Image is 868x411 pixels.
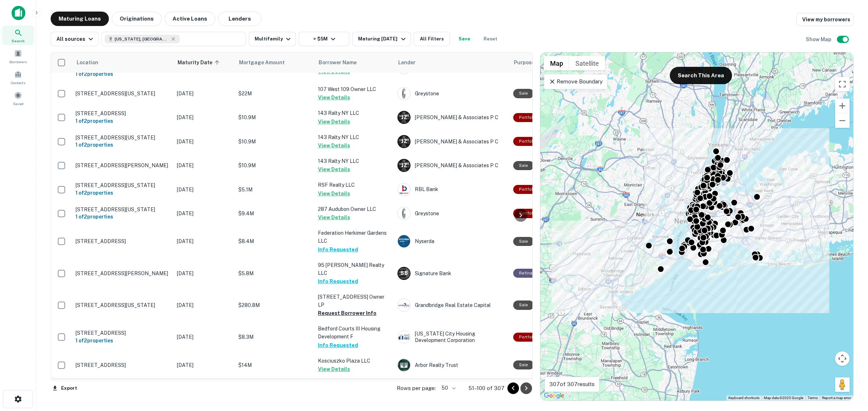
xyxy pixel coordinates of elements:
button: Maturing [DATE] [352,32,410,46]
button: Show street map [544,56,569,70]
button: View Details [318,213,350,222]
div: Chat Widget [832,353,868,388]
div: Grandbridge Real Estate Capital [397,299,506,312]
p: [STREET_ADDRESS][US_STATE] [76,302,170,308]
p: [DATE] [177,113,231,121]
p: Remove Boundary [549,77,603,86]
button: Toggle fullscreen view [835,77,850,91]
a: Borrowers [2,47,34,66]
button: View Details [318,141,350,150]
div: Greystone [397,207,506,220]
button: Info Requested [318,277,358,286]
p: Bedford Courts III Housing Development F [318,325,390,341]
h6: 1 of 2 properties [76,141,170,149]
button: Info Requested [318,341,358,350]
img: picture [398,183,410,196]
div: Signature Bank [397,267,506,280]
button: Lenders [218,12,261,26]
button: Multifamily [249,32,296,46]
button: View Details [318,189,350,198]
button: Zoom out [835,113,850,128]
p: $8.4M [238,237,311,245]
p: [STREET_ADDRESS][US_STATE] [76,206,170,213]
p: [DATE] [177,333,231,341]
img: picture [398,359,410,371]
button: [US_STATE], [GEOGRAPHIC_DATA], [GEOGRAPHIC_DATA] [101,32,246,46]
th: Lender [394,52,510,73]
div: Sale [513,237,534,246]
div: Sale [513,161,534,170]
p: Federation Herkimer Gardens LLC [318,229,390,245]
p: [DATE] [177,186,231,194]
th: Maturity Date [173,52,235,73]
div: RBL Bank [397,183,506,196]
p: 107 West 109 Owner LLC [318,85,390,93]
div: Sale [513,89,534,98]
button: Keyboard shortcuts [728,395,759,401]
p: $280.8M [238,301,311,309]
h6: 1 of 2 properties [76,189,170,197]
p: $5.8M [238,269,311,277]
p: $10.9M [238,138,311,146]
p: $10.9M [238,161,311,169]
button: Originations [112,12,162,26]
a: Report a map error [822,396,851,400]
button: Active Loans [165,12,215,26]
a: Saved [2,88,34,108]
a: View my borrowers [796,13,854,26]
button: Search This Area [670,67,732,84]
div: Nyserda [397,235,506,248]
div: 50 [439,383,457,393]
h6: Show Map [806,35,833,43]
p: Kosciuszko Plaza LLC [318,357,390,365]
div: [PERSON_NAME] & Associates P C [397,159,506,172]
img: picture [398,87,410,100]
button: Go to previous page [507,382,519,394]
button: Maturing Loans [51,12,109,26]
button: View Details [318,117,350,126]
h6: 1 of 2 properties [76,337,170,345]
a: Search [2,26,34,45]
h6: 1 of 2 properties [76,213,170,221]
p: [STREET_ADDRESS][US_STATE] [76,90,170,97]
p: [STREET_ADDRESS][PERSON_NAME] [76,270,170,277]
button: Zoom in [835,99,850,113]
p: 143 Ralty NY LLC [318,133,390,141]
p: [DATE] [177,237,231,245]
p: J Z [401,162,407,169]
div: [US_STATE] City Housing Development Corporation [397,330,506,343]
button: Go to next page [520,382,532,394]
span: Maturity Date [178,58,222,67]
p: 287 Audubon Owner LLC [318,205,390,213]
h6: 1 of 2 properties [76,70,170,78]
p: $22M [238,90,311,98]
div: [PERSON_NAME] & Associates P C [397,111,506,124]
span: Location [76,58,98,67]
p: [DATE] [177,269,231,277]
div: All sources [56,35,95,43]
p: 95 [PERSON_NAME] Realty LLC [318,261,390,277]
p: [STREET_ADDRESS] [76,362,170,368]
p: 307 of 307 results [549,380,595,389]
p: J Z [401,114,407,121]
img: picture [398,207,410,220]
button: View Details [318,365,350,373]
p: [STREET_ADDRESS] Owner LP [318,293,390,309]
button: View Details [318,93,350,102]
button: Export [51,383,79,394]
th: Mortgage Amount [235,52,314,73]
div: Contacts [2,68,34,87]
div: This loan purpose was for refinancing [513,269,546,278]
div: Maturing [DATE] [358,35,407,43]
p: $5.1M [238,186,311,194]
span: Contacts [11,80,25,86]
p: J Z [401,138,407,145]
p: RSF Realty LLC [318,181,390,189]
button: All Filters [414,32,450,46]
a: Terms (opens in new tab) [808,396,818,400]
p: $9.4M [238,209,311,217]
button: All sources [51,32,98,46]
